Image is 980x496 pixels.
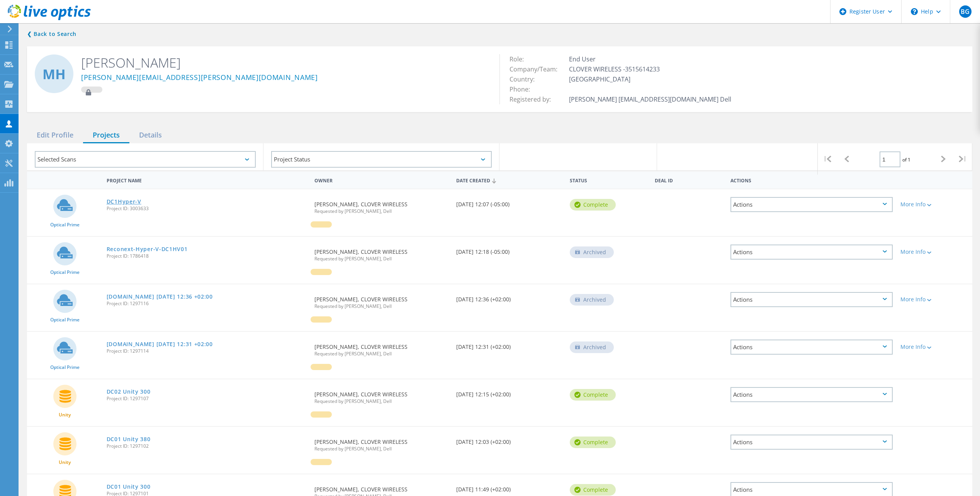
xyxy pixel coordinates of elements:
[510,65,565,73] span: Company/Team:
[81,74,318,82] a: [PERSON_NAME][EMAIL_ADDRESS][PERSON_NAME][DOMAIN_NAME]
[107,349,307,353] span: Project ID: 1297114
[570,484,616,496] div: Complete
[510,55,532,63] span: Role:
[59,460,71,465] span: Unity
[107,491,307,496] span: Project ID: 1297101
[311,189,452,221] div: [PERSON_NAME], CLOVER WIRELESS
[314,447,448,451] span: Requested by [PERSON_NAME], Dell
[314,304,448,309] span: Requested by [PERSON_NAME], Dell
[311,173,452,187] div: Owner
[452,332,566,357] div: [DATE] 12:31 (+02:00)
[567,94,733,104] td: [PERSON_NAME] [EMAIL_ADDRESS][DOMAIN_NAME] Dell
[911,8,918,15] svg: \n
[311,284,452,316] div: [PERSON_NAME], CLOVER WIRELESS
[27,127,83,143] div: Edit Profile
[452,379,566,405] div: [DATE] 12:15 (+02:00)
[570,389,616,401] div: Complete
[510,95,559,104] span: Registered by:
[129,127,172,143] div: Details
[107,437,151,442] a: DC01 Unity 380
[818,143,837,175] div: |
[570,246,614,258] div: Archived
[311,332,452,364] div: [PERSON_NAME], CLOVER WIRELESS
[271,151,492,168] div: Project Status
[730,387,893,402] div: Actions
[103,173,311,187] div: Project Name
[567,74,733,84] td: [GEOGRAPHIC_DATA]
[452,427,566,452] div: [DATE] 12:03 (+02:00)
[900,202,968,207] div: More Info
[961,8,970,15] span: BG
[8,16,91,22] a: Live Optics Dashboard
[730,435,893,450] div: Actions
[452,284,566,310] div: [DATE] 12:36 (+02:00)
[730,197,893,212] div: Actions
[314,399,448,404] span: Requested by [PERSON_NAME], Dell
[83,127,129,143] div: Projects
[730,340,893,355] div: Actions
[27,29,76,39] a: Back to search
[50,318,80,322] span: Optical Prime
[900,344,968,350] div: More Info
[569,65,667,73] span: CLOVER WIRELESS -3515614233
[314,352,448,356] span: Requested by [PERSON_NAME], Dell
[510,85,538,93] span: Phone:
[107,484,151,489] a: DC01 Unity 300
[107,396,307,401] span: Project ID: 1297107
[107,254,307,258] span: Project ID: 1786418
[900,297,968,302] div: More Info
[570,294,614,306] div: Archived
[311,427,452,459] div: [PERSON_NAME], CLOVER WIRELESS
[81,54,488,71] h2: [PERSON_NAME]
[35,151,256,168] div: Selected Scans
[107,246,188,252] a: Reconext-Hyper-V-DC1HV01
[59,413,71,417] span: Unity
[570,341,614,353] div: Archived
[567,54,733,64] td: End User
[107,301,307,306] span: Project ID: 1297116
[900,249,968,255] div: More Info
[570,437,616,448] div: Complete
[727,173,897,187] div: Actions
[566,173,651,187] div: Status
[953,143,972,175] div: |
[452,189,566,215] div: [DATE] 12:07 (-05:00)
[107,206,307,211] span: Project ID: 3003633
[510,75,542,83] span: Country:
[311,237,452,269] div: [PERSON_NAME], CLOVER WIRELESS
[50,270,80,275] span: Optical Prime
[314,256,448,261] span: Requested by [PERSON_NAME], Dell
[314,209,448,214] span: Requested by [PERSON_NAME], Dell
[107,341,213,347] a: [DOMAIN_NAME] [DATE] 12:31 +02:00
[651,173,727,187] div: Deal Id
[730,245,893,260] div: Actions
[730,292,893,307] div: Actions
[107,294,213,299] a: [DOMAIN_NAME] [DATE] 12:36 +02:00
[570,199,616,211] div: Complete
[50,223,80,227] span: Optical Prime
[42,67,66,81] span: MH
[452,173,566,187] div: Date Created
[107,389,151,394] a: DC02 Unity 300
[50,365,80,370] span: Optical Prime
[107,199,141,204] a: DC1Hyper-V
[452,237,566,262] div: [DATE] 12:18 (-05:00)
[311,379,452,411] div: [PERSON_NAME], CLOVER WIRELESS
[107,444,307,448] span: Project ID: 1297102
[902,156,910,163] span: of 1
